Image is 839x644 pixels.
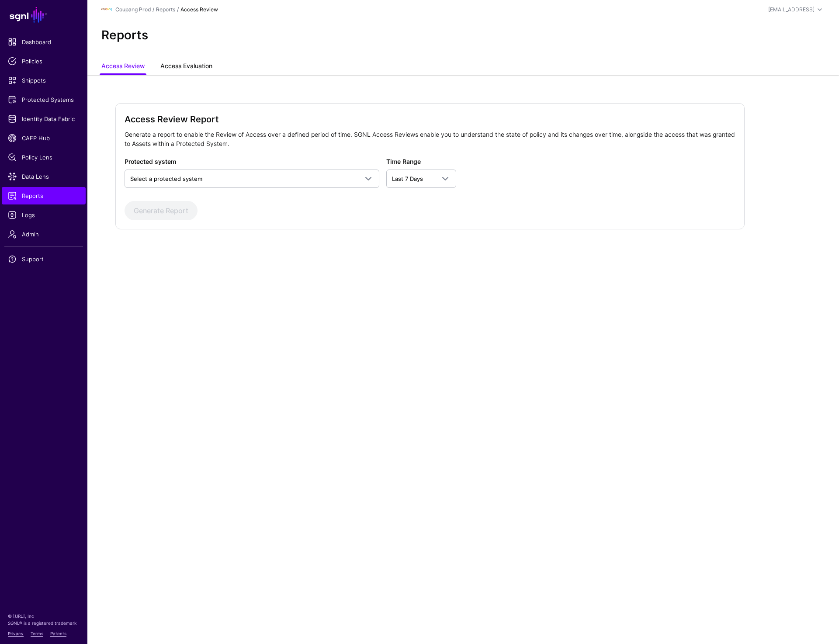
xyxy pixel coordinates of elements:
[8,211,80,219] span: Logs
[8,95,80,104] span: Protected Systems
[101,4,112,15] img: svg+xml;base64,PHN2ZyBpZD0iTG9nbyIgeG1sbnM9Imh0dHA6Ly93d3cudzMub3JnLzIwMDAvc3ZnIiB3aWR0aD0iMTIxLj...
[160,59,212,75] a: Access Evaluation
[386,157,421,166] label: Time Range
[115,6,151,13] a: Coupang Prod
[156,6,175,13] a: Reports
[180,6,218,13] strong: Access Review
[125,130,735,148] p: Generate a report to enable the Review of Access over a defined period of time. SGNL Access Revie...
[2,110,86,128] a: Identity Data Fabric
[8,153,80,162] span: Policy Lens
[2,149,86,166] a: Policy Lens
[2,33,86,51] a: Dashboard
[8,191,80,200] span: Reports
[8,134,80,142] span: CAEP Hub
[2,72,86,89] a: Snippets
[2,52,86,70] a: Policies
[101,28,148,43] h2: Reports
[768,6,815,14] div: [EMAIL_ADDRESS]
[2,91,86,108] a: Protected Systems
[8,38,80,46] span: Dashboard
[8,620,80,627] p: SGNL® is a registered trademark
[8,114,80,123] span: Identity Data Fabric
[2,168,86,185] a: Data Lens
[8,172,80,181] span: Data Lens
[8,613,80,620] p: © [URL], Inc
[130,175,202,182] span: Select a protected system
[175,6,180,14] div: /
[2,187,86,204] a: Reports
[392,175,423,182] span: Last 7 Days
[8,57,80,66] span: Policies
[5,5,82,24] a: SGNL
[8,230,80,239] span: Admin
[2,129,86,147] a: CAEP Hub
[151,6,156,14] div: /
[101,59,145,75] a: Access Review
[125,112,735,126] h2: Access Review Report
[125,157,176,166] label: Protected system
[50,631,66,636] a: Patents
[8,255,80,263] span: Support
[2,206,86,224] a: Logs
[8,631,24,636] a: Privacy
[8,76,80,85] span: Snippets
[2,225,86,243] a: Admin
[31,631,43,636] a: Terms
